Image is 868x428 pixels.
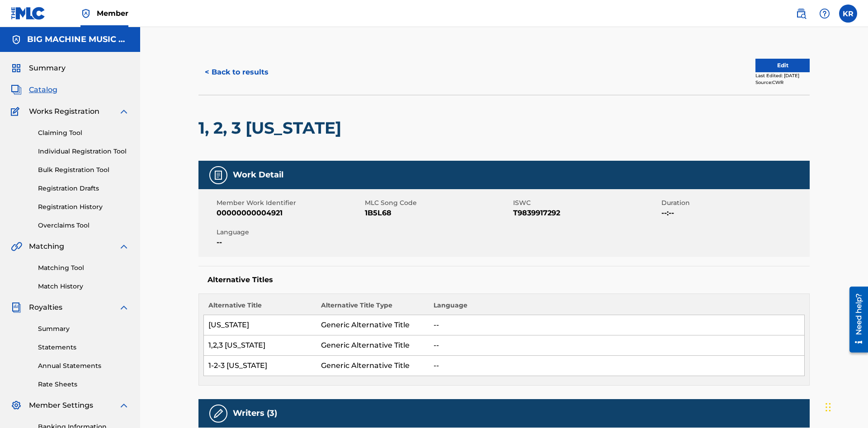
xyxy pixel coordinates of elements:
a: Public Search [792,5,810,23]
span: Duration [661,198,807,208]
img: Member Settings [11,400,22,411]
a: Bulk Registration Tool [38,165,129,175]
td: [US_STATE] [204,315,316,335]
h5: BIG MACHINE MUSIC LLC [27,34,129,45]
div: Help [816,5,834,23]
td: Generic Alternative Title [316,356,429,376]
iframe: Chat Widget [823,385,868,428]
img: Catalog [11,84,22,95]
iframe: Resource Center [843,283,868,357]
td: -- [429,315,805,335]
span: Summary [29,63,66,74]
span: Royalties [29,302,62,313]
img: search [796,8,807,19]
span: Works Registration [29,106,99,117]
span: 1B5L68 [365,208,511,219]
td: Generic Alternative Title [316,315,429,335]
img: expand [118,400,129,411]
th: Alternative Title [204,301,316,315]
img: Matching [11,241,22,252]
td: Generic Alternative Title [316,335,429,356]
span: Language [217,228,363,237]
button: < Back to results [198,61,275,84]
a: Statements [38,343,129,352]
th: Alternative Title Type [316,301,429,315]
div: Drag [826,394,831,421]
td: 1-2-3 [US_STATE] [204,356,316,376]
img: Top Rightsholder [80,8,91,19]
img: Works Registration [11,106,23,117]
img: Summary [11,63,22,74]
img: expand [118,302,129,313]
a: Match History [38,282,129,291]
span: 00000000004921 [217,208,363,219]
h5: Alternative Titles [208,275,801,284]
div: Source: CWR [755,79,810,86]
img: help [819,8,830,19]
a: Individual Registration Tool [38,147,129,156]
td: -- [429,335,805,356]
img: MLC Logo [11,7,46,20]
span: Member [97,8,128,19]
span: Member Work Identifier [217,198,363,208]
a: Claiming Tool [38,128,129,138]
a: Matching Tool [38,263,129,273]
span: -- [217,237,363,248]
a: Summary [38,324,129,334]
span: ISWC [513,198,659,208]
a: Rate Sheets [38,380,129,389]
a: Overclaims Tool [38,221,129,230]
td: 1,2,3 [US_STATE] [204,335,316,356]
span: Catalog [29,84,57,95]
a: Annual Statements [38,361,129,371]
div: User Menu [839,5,857,23]
h2: 1, 2, 3 [US_STATE] [198,118,346,138]
h5: Work Detail [233,170,283,180]
img: Accounts [11,34,22,45]
span: MLC Song Code [365,198,511,208]
div: Last Edited: [DATE] [755,72,810,79]
a: SummarySummary [11,63,66,74]
span: --:-- [661,208,807,219]
span: T9839917292 [513,208,659,219]
img: expand [118,106,129,117]
button: Edit [755,59,810,72]
a: CatalogCatalog [11,84,57,95]
a: Registration Drafts [38,184,129,193]
img: expand [118,241,129,252]
h5: Writers (3) [233,408,277,419]
a: Registration History [38,202,129,212]
span: Matching [29,241,64,252]
img: Royalties [11,302,22,313]
img: Writers [213,408,224,419]
img: Work Detail [213,170,224,181]
span: Member Settings [29,400,93,411]
th: Language [429,301,805,315]
td: -- [429,356,805,376]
